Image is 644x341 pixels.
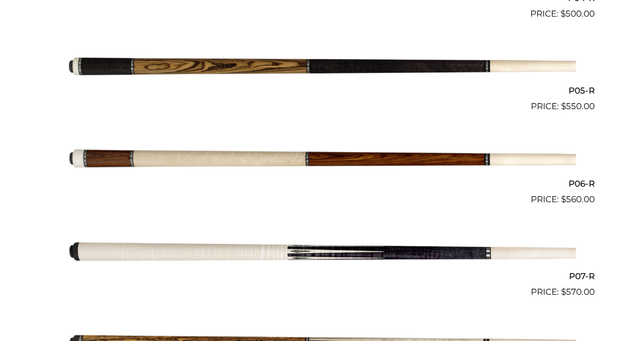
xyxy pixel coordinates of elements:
bdi: 500.00 [560,9,595,19]
span: $ [561,194,566,204]
bdi: 570.00 [561,287,595,297]
a: P05-R $550.00 [49,25,595,113]
h2: P07-R [49,267,595,286]
h2: P05-R [49,81,595,100]
span: $ [561,101,566,111]
img: P07-R [68,210,576,295]
bdi: 560.00 [561,194,595,204]
a: P06-R $560.00 [49,117,595,206]
span: $ [560,9,566,19]
h2: P06-R [49,174,595,193]
bdi: 550.00 [561,101,595,111]
img: P06-R [68,117,576,202]
img: P05-R [68,25,576,109]
a: P07-R $570.00 [49,210,595,299]
span: $ [561,287,566,297]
